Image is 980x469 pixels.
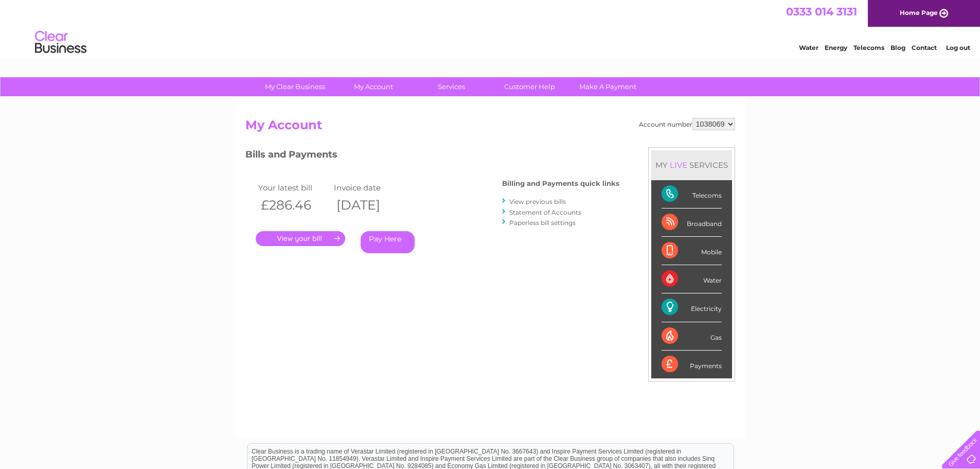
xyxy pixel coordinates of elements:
[668,160,689,170] div: LIVE
[247,6,734,50] div: Clear Business is a trading name of Verastar Limited (registered in [GEOGRAPHIC_DATA] No. 3667643...
[509,198,566,205] a: View previous bills
[662,237,722,265] div: Mobile
[331,195,407,216] th: [DATE]
[34,27,87,58] img: logo.png
[662,293,722,322] div: Electricity
[409,77,494,96] a: Services
[502,180,619,187] h4: Billing and Payments quick links
[662,351,722,378] div: Payments
[331,77,416,96] a: My Account
[946,44,970,51] a: Log out
[639,118,735,130] div: Account number
[825,44,847,51] a: Energy
[799,44,818,51] a: Water
[786,5,857,18] a: 0333 014 3131
[651,150,732,180] div: MY SERVICES
[487,77,572,96] a: Customer Help
[509,219,576,227] a: Paperless bill settings
[331,181,407,195] td: Invoice date
[509,209,581,216] a: Statement of Accounts
[256,195,332,216] th: £286.46
[662,209,722,237] div: Broadband
[662,265,722,293] div: Water
[245,118,735,137] h2: My Account
[245,147,619,165] h3: Bills and Payments
[256,231,345,246] a: .
[662,322,722,351] div: Gas
[253,77,337,96] a: My Clear Business
[890,44,905,51] a: Blog
[256,181,332,195] td: Your latest bill
[912,44,937,51] a: Contact
[662,180,722,209] div: Telecoms
[853,44,884,51] a: Telecoms
[565,77,650,96] a: Make A Payment
[361,231,415,253] a: Pay Here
